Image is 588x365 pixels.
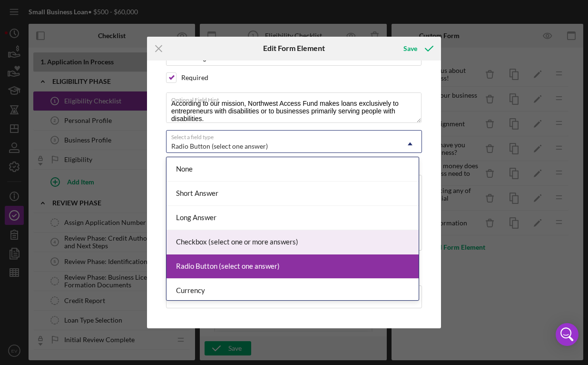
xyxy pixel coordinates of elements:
[171,93,421,103] label: Optional Field Hint
[167,279,419,303] div: Currency
[403,39,417,58] div: Save
[167,157,419,182] div: None
[8,40,149,82] div: I'm [PERSON_NAME], Northwest Access Fund's Director of Entrepreneurship, and I will be guiding yo...
[263,44,325,52] h6: Edit Form Element
[167,182,419,206] div: Short Answer
[394,39,441,58] button: Save
[167,206,419,230] div: Long Answer
[181,74,208,81] div: Required
[166,92,421,123] textarea: According to our mission, Northwest Access Fund makes loans exclusively to entrepreneurs with dis...
[8,93,149,221] div: If you have any questions or need to speak us while you are working on your application, please c...
[8,9,145,27] strong: Welcome! We are excited to work with you and your business.
[556,323,578,346] div: Open Intercom Messenger
[167,230,419,254] div: Checkbox (select one or more answers)
[171,142,268,150] div: Radio Button (select one answer)
[167,254,419,279] div: Radio Button (select one answer)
